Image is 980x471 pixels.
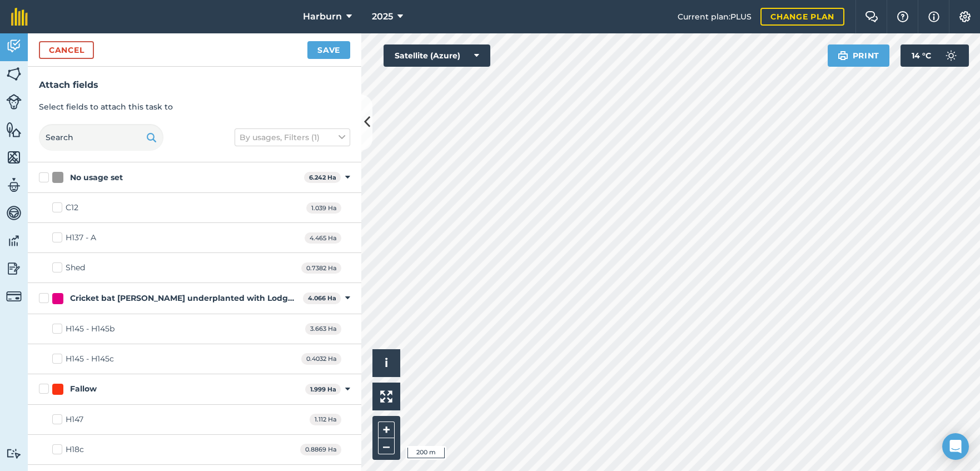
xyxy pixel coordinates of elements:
button: i [372,349,400,377]
p: Select fields to attach this task to [39,101,350,113]
img: svg+xml;base64,PD94bWwgdmVyc2lvbj0iMS4wIiBlbmNvZGluZz0idXRmLTgiPz4KPCEtLSBHZW5lcmF0b3I6IEFkb2JlIE... [6,289,22,304]
span: Current plan : PLUS [678,11,752,23]
span: 3.663 Ha [305,323,341,335]
div: H137 - A [66,232,96,244]
img: A cog icon [958,11,972,22]
div: C12 [66,202,78,214]
img: svg+xml;base64,PHN2ZyB4bWxucz0iaHR0cDovL3d3dy53My5vcmcvMjAwMC9zdmciIHdpZHRoPSIxNyIgaGVpZ2h0PSIxNy... [928,10,939,23]
div: Shed [66,262,85,274]
div: Fallow [70,383,97,395]
img: svg+xml;base64,PHN2ZyB4bWxucz0iaHR0cDovL3d3dy53My5vcmcvMjAwMC9zdmciIHdpZHRoPSI1NiIgaGVpZ2h0PSI2MC... [6,66,22,82]
button: 14 °C [901,44,969,67]
span: 1.112 Ha [310,414,341,425]
img: svg+xml;base64,PHN2ZyB4bWxucz0iaHR0cDovL3d3dy53My5vcmcvMjAwMC9zdmciIHdpZHRoPSIxOSIgaGVpZ2h0PSIyNC... [838,49,848,62]
img: svg+xml;base64,PD94bWwgdmVyc2lvbj0iMS4wIiBlbmNvZGluZz0idXRmLTgiPz4KPCEtLSBHZW5lcmF0b3I6IEFkb2JlIE... [6,205,22,221]
strong: 1.999 Ha [310,385,336,393]
img: svg+xml;base64,PD94bWwgdmVyc2lvbj0iMS4wIiBlbmNvZGluZz0idXRmLTgiPz4KPCEtLSBHZW5lcmF0b3I6IEFkb2JlIE... [6,94,22,110]
img: svg+xml;base64,PD94bWwgdmVyc2lvbj0iMS4wIiBlbmNvZGluZz0idXRmLTgiPz4KPCEtLSBHZW5lcmF0b3I6IEFkb2JlIE... [6,38,22,54]
span: 2025 [372,10,393,23]
input: Search [39,124,163,151]
img: svg+xml;base64,PHN2ZyB4bWxucz0iaHR0cDovL3d3dy53My5vcmcvMjAwMC9zdmciIHdpZHRoPSI1NiIgaGVpZ2h0PSI2MC... [6,121,22,138]
span: Harburn [303,10,342,23]
a: Change plan [760,8,844,26]
img: svg+xml;base64,PD94bWwgdmVyc2lvbj0iMS4wIiBlbmNvZGluZz0idXRmLTgiPz4KPCEtLSBHZW5lcmF0b3I6IEFkb2JlIE... [940,44,962,67]
span: i [385,356,388,370]
span: 1.039 Ha [306,202,341,214]
img: Four arrows, one pointing top left, one top right, one bottom right and the last bottom left [380,390,392,403]
button: Cancel [39,41,94,59]
img: svg+xml;base64,PD94bWwgdmVyc2lvbj0iMS4wIiBlbmNvZGluZz0idXRmLTgiPz4KPCEtLSBHZW5lcmF0b3I6IEFkb2JlIE... [6,448,22,459]
button: By usages, Filters (1) [235,128,350,146]
div: H145 - H145b [66,323,115,335]
button: – [378,438,395,454]
strong: 6.242 Ha [309,173,336,181]
div: H18c [66,444,84,455]
img: fieldmargin Logo [11,8,28,26]
img: svg+xml;base64,PD94bWwgdmVyc2lvbj0iMS4wIiBlbmNvZGluZz0idXRmLTgiPz4KPCEtLSBHZW5lcmF0b3I6IEFkb2JlIE... [6,232,22,249]
h3: Attach fields [39,78,350,92]
img: svg+xml;base64,PHN2ZyB4bWxucz0iaHR0cDovL3d3dy53My5vcmcvMjAwMC9zdmciIHdpZHRoPSI1NiIgaGVpZ2h0PSI2MC... [6,149,22,166]
div: Open Intercom Messenger [942,433,969,460]
img: svg+xml;base64,PD94bWwgdmVyc2lvbj0iMS4wIiBlbmNvZGluZz0idXRmLTgiPz4KPCEtLSBHZW5lcmF0b3I6IEFkb2JlIE... [6,260,22,277]
span: 14 ° C [912,44,931,67]
span: 0.4032 Ha [301,353,341,365]
div: H145 - H145c [66,353,114,365]
strong: 4.066 Ha [308,294,336,302]
span: 4.465 Ha [305,232,341,244]
span: 0.8869 Ha [300,444,341,455]
button: Satellite (Azure) [384,44,490,67]
img: svg+xml;base64,PHN2ZyB4bWxucz0iaHR0cDovL3d3dy53My5vcmcvMjAwMC9zdmciIHdpZHRoPSIxOSIgaGVpZ2h0PSIyNC... [146,131,157,144]
span: 0.7382 Ha [301,262,341,274]
img: Two speech bubbles overlapping with the left bubble in the forefront [865,11,878,22]
button: Save [307,41,350,59]
button: + [378,422,395,438]
button: Print [828,44,890,67]
div: H147 [66,414,83,425]
img: svg+xml;base64,PD94bWwgdmVyc2lvbj0iMS4wIiBlbmNvZGluZz0idXRmLTgiPz4KPCEtLSBHZW5lcmF0b3I6IEFkb2JlIE... [6,177,22,194]
div: Cricket bat [PERSON_NAME] underplanted with Lodgepole Pine [70,292,299,304]
div: No usage set [70,172,123,184]
img: A question mark icon [896,11,909,22]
